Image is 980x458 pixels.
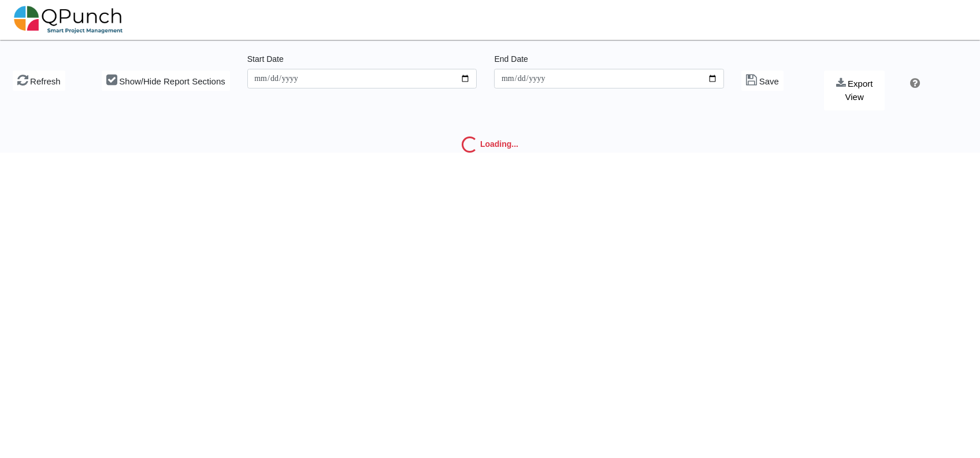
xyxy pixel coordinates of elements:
[845,79,873,102] span: Export View
[824,71,885,110] button: Export View
[119,76,225,86] span: Show/Hide Report Sections
[741,71,784,91] button: Save
[14,2,123,37] img: qpunch-sp.fa6292f.png
[906,80,920,89] a: Help
[30,76,61,86] span: Refresh
[102,71,230,91] button: Show/Hide Report Sections
[494,53,724,69] legend: End Date
[480,139,518,149] strong: Loading...
[759,76,779,86] span: Save
[247,53,477,69] legend: Start Date
[13,71,65,91] button: Refresh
